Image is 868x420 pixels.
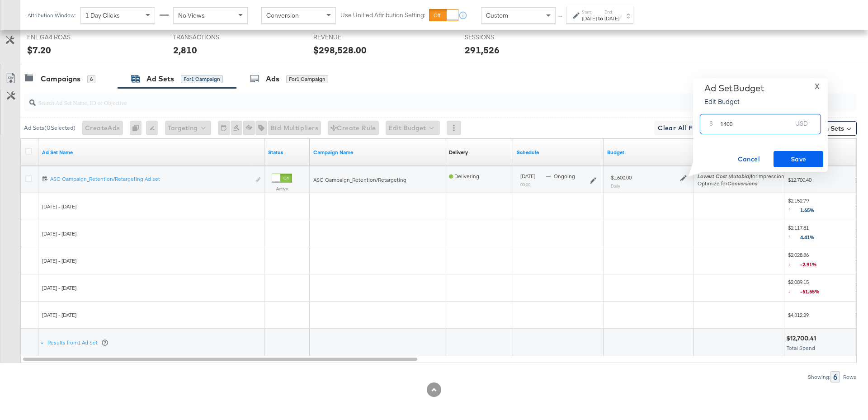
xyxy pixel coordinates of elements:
input: Search Ad Set Name, ID or Objective [36,90,780,108]
span: [DATE] - [DATE] [42,203,76,210]
span: [DATE] - [DATE] [42,311,76,318]
label: Start: [582,9,597,15]
span: ↑ [788,206,800,212]
span: for Impressions [698,173,787,179]
span: ongoing [554,173,575,179]
span: ↑ [788,233,800,240]
em: Lowest Cost (Autobid) [698,173,751,179]
span: 1 Day Clicks [85,11,120,19]
div: Rows [843,374,857,380]
div: $ [706,118,717,134]
span: $2,152.79 [788,197,852,216]
sub: Daily [611,183,620,189]
span: 4.41% [800,234,821,241]
div: $7.20 [27,43,51,57]
span: ↑ [557,15,565,19]
div: Ads [266,74,279,84]
button: Save [774,151,823,167]
div: Campaigns [41,74,80,84]
sub: 00:00 [520,182,530,187]
div: 291,526 [465,43,500,57]
button: Cancel [724,151,774,167]
span: Custom [486,11,508,19]
div: Results from 1 Ad Set [47,339,108,346]
a: Reflects the ability of your Ad Set to achieve delivery based on ad states, schedule and budget. [449,149,468,156]
div: ASC Campaign_Retention/Retargeting Ad set [50,175,250,183]
a: Your Ad Set name. [42,149,261,156]
div: Delivery [449,149,468,156]
a: Shows the current state of your Ad Set. [268,149,306,156]
span: [DATE] - [DATE] [42,230,76,237]
label: Active [272,186,292,192]
span: SESSIONS [465,33,533,42]
a: Shows when your Ad Set is scheduled to deliver. [517,149,600,156]
em: Conversions [727,180,757,187]
a: ASC Campaign_Retention/Retargeting Ad set [50,175,250,185]
label: Use Unified Attribution Setting: [340,11,425,19]
span: Clear All Filters [658,123,710,134]
a: Your campaign name. [313,149,442,156]
div: USD [792,118,811,134]
div: $12,700.41 [786,334,819,343]
button: Clear All Filters [654,121,713,135]
span: $2,028.36 [788,251,852,270]
span: $2,089.15 [788,278,852,297]
p: Edit Budget [704,97,764,106]
div: for 1 Campaign [286,75,328,83]
span: TRANSACTIONS [173,33,241,42]
span: X [815,80,820,93]
div: for 1 Campaign [181,75,223,83]
div: [DATE] [582,15,597,22]
span: [DATE] - [DATE] [42,284,76,291]
span: [DATE] - [DATE] [42,257,76,264]
div: Ad Set Budget [704,83,764,94]
span: Delivering [449,173,479,179]
span: No Views [178,11,205,19]
div: 0 [130,121,146,135]
div: Showing: [807,374,830,380]
span: $12,700.40 [788,176,852,183]
div: Results from1 Ad Set [40,329,110,356]
div: $298,528.00 [313,43,367,57]
span: Total Spend [787,344,815,351]
div: 2,810 [173,43,197,57]
div: 6 [830,371,840,382]
span: -2.91% [800,261,824,268]
span: Cancel [727,154,770,165]
span: Conversion [266,11,299,19]
input: Enter your budget [720,111,792,130]
a: Shows the current budget of Ad Set. [607,149,690,156]
strong: to [597,15,604,22]
span: 1.65% [800,207,821,213]
span: ↓ [788,260,800,267]
span: ASC Campaign_Retention/Retargeting [313,176,406,183]
div: $1,600.00 [611,174,632,181]
label: End: [604,9,619,15]
span: FNL GA4 ROAS [27,33,95,42]
span: [DATE] [520,173,535,179]
div: Optimize for [698,180,787,187]
div: [DATE] [604,15,619,22]
span: ↓ [788,287,800,294]
div: 6 [87,75,95,83]
span: Save [777,154,820,165]
div: Attribution Window: [27,12,76,19]
span: $4,312.29 [788,311,852,318]
span: -51.55% [800,288,826,295]
div: Ad Sets [146,74,174,84]
span: $2,117.81 [788,224,852,243]
button: X [811,83,823,90]
span: REVENUE [313,33,381,42]
div: Ad Sets ( 0 Selected) [24,124,75,132]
